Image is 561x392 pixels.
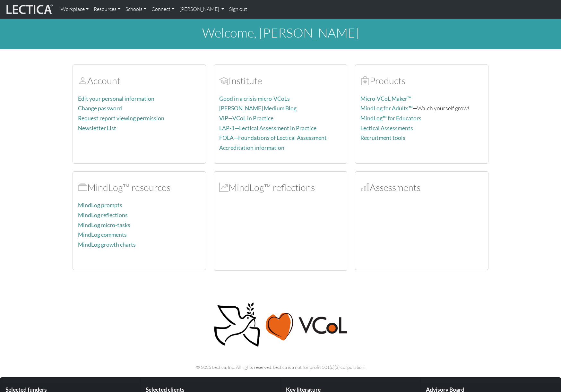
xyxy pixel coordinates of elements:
[78,75,87,86] span: Account
[360,134,405,141] a: Recruitment tools
[360,75,370,86] span: Products
[78,241,136,248] a: MindLog growth charts
[360,95,411,102] a: Micro-VCoL Maker™
[78,231,127,238] a: MindLog comments
[78,125,116,132] a: Newsletter List
[78,95,154,102] a: Edit your personal information
[78,182,87,193] span: MindLog™ resources
[123,3,149,16] a: Schools
[58,3,91,16] a: Workplace
[360,105,413,112] a: MindLog for Adults™
[360,104,483,113] p: —Watch yourself grow!
[78,105,122,112] a: Change password
[227,3,250,16] a: Sign out
[219,134,327,141] a: FOLA—Foundations of Lectical Assessment
[219,75,229,86] span: Account
[219,115,273,122] a: ViP—VCoL in Practice
[360,182,483,193] h2: Assessments
[360,182,370,193] span: Assessments
[212,302,349,348] img: Peace, love, VCoL
[360,115,421,122] a: MindLog™ for Educators
[78,182,201,193] h2: MindLog™ resources
[219,95,290,102] a: Good in a crisis micro-VCoLs
[219,182,229,193] span: MindLog
[219,105,297,112] a: [PERSON_NAME] Medium Blog
[360,75,483,86] h2: Products
[149,3,177,16] a: Connect
[78,202,122,209] a: MindLog prompts
[219,125,316,132] a: LAP-1—Lectical Assessment in Practice
[177,3,227,16] a: [PERSON_NAME]
[78,75,201,86] h2: Account
[360,125,413,132] a: Lectical Assessments
[219,75,342,86] h2: Institute
[219,144,284,151] a: Accreditation information
[78,222,130,228] a: MindLog micro-tasks
[73,363,488,371] p: © 2025 Lectica, Inc. All rights reserved. Lectica is a not for profit 501(c)(3) corporation.
[219,182,342,193] h2: MindLog™ reflections
[5,3,53,15] img: lecticalive
[78,115,164,122] a: Request report viewing permission
[91,3,123,16] a: Resources
[78,212,128,218] a: MindLog reflections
